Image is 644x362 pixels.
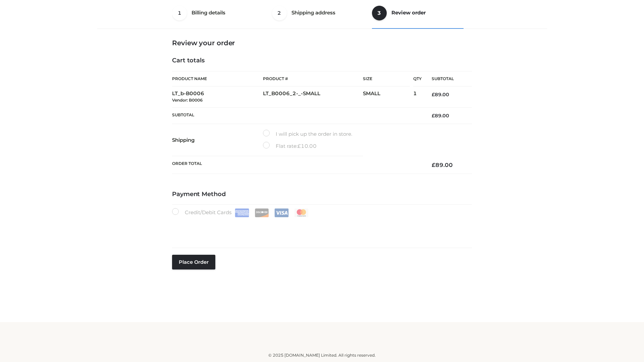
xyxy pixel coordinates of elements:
label: I will pick up the order in store. [263,130,352,138]
span: £ [432,113,435,119]
td: SMALL [363,86,413,108]
small: Vendor: B0006 [172,98,203,103]
h4: Payment Method [172,191,472,198]
bdi: 10.00 [298,143,317,149]
div: © 2025 [DOMAIN_NAME] Limited. All rights reserved. [100,352,544,359]
th: Subtotal [172,107,422,124]
th: Order Total [172,156,422,174]
img: Visa [274,208,289,217]
bdi: 89.00 [432,113,449,119]
span: £ [298,143,301,149]
bdi: 89.00 [432,92,449,98]
button: Place order [172,255,215,269]
th: Subtotal [422,71,472,86]
h4: Cart totals [172,57,472,64]
td: LT_b-B0006 [172,86,263,108]
th: Qty [413,71,422,86]
th: Size [363,71,410,86]
th: Shipping [172,124,263,156]
th: Product Name [172,71,263,86]
iframe: Secure payment input frame [171,216,471,240]
label: Flat rate: [263,142,317,150]
td: 1 [413,86,422,108]
th: Product # [263,71,363,86]
h3: Review your order [172,39,472,47]
span: £ [432,162,435,168]
label: Credit/Debit Cards [172,208,309,217]
bdi: 89.00 [432,162,453,168]
td: LT_B0006_2-_-SMALL [263,86,363,108]
span: £ [432,92,435,98]
img: Discover [255,208,269,217]
img: Amex [235,208,249,217]
img: Mastercard [294,208,309,217]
